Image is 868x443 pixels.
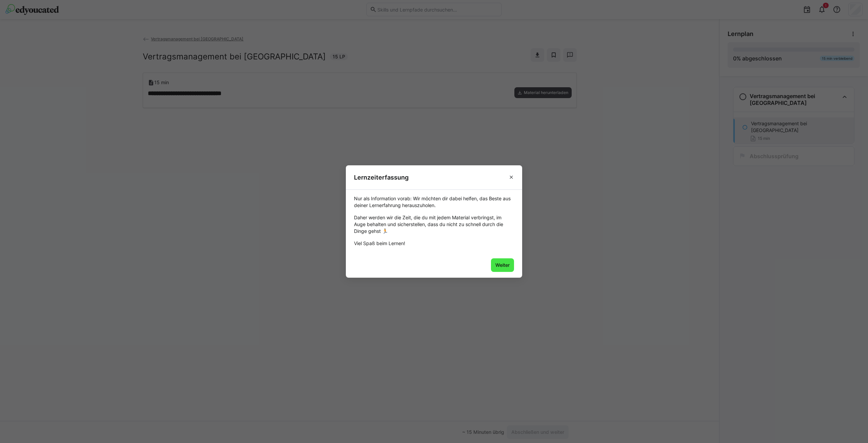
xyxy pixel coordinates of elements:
button: Weiter [491,258,514,272]
div: Nur als Information vorab: Wir möchten dir dabei helfen, das Beste aus deiner Lernerfahrung herau... [354,195,514,209]
span: Weiter [494,262,511,269]
h3: Lernzeiterfassung [354,173,409,181]
div: Viel Spaß beim Lernen! [354,240,514,247]
div: Daher werden wir die Zeit, die du mit jedem Material verbringst, im Auge behalten und sicherstell... [354,214,514,235]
